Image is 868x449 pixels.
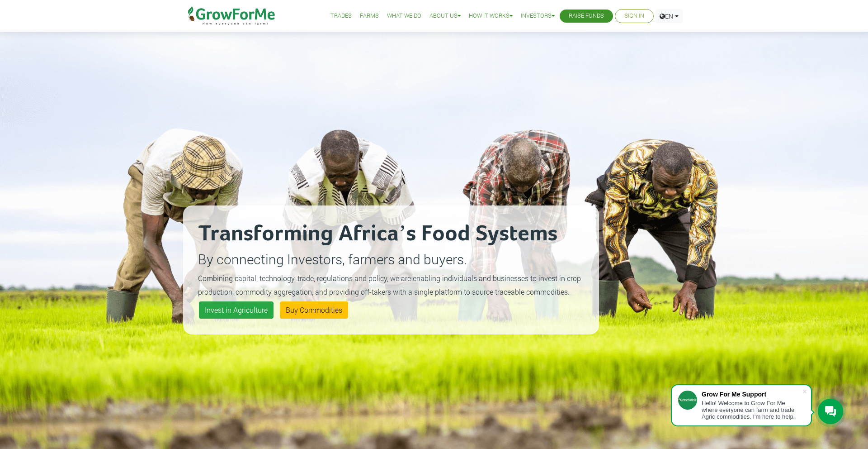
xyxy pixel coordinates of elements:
p: By connecting Investors, farmers and buyers. [198,249,584,269]
small: Combining capital, technology, trade, regulations and policy, we are enabling individuals and bus... [198,273,581,296]
a: Investors [521,11,555,21]
a: Buy Commodities [280,301,348,319]
a: EN [656,9,683,23]
a: About Us [429,11,461,21]
a: Sign In [624,11,644,21]
a: Farms [360,11,379,21]
div: Hello! Welcome to Grow For Me where everyone can farm and trade Agric commodities. I'm here to help. [702,400,802,420]
h2: Transforming Africa’s Food Systems [198,220,584,248]
a: What We Do [387,11,421,21]
a: Invest in Agriculture [199,301,274,319]
div: Grow For Me Support [702,391,802,398]
a: Trades [330,11,352,21]
a: How it Works [469,11,513,21]
a: Raise Funds [569,11,604,21]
